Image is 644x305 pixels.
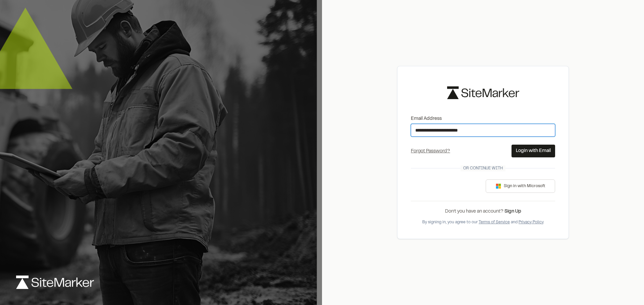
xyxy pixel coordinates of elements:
[411,219,555,225] div: By signing in, you agree to our and
[447,86,519,99] img: logo-black-rebrand.svg
[411,149,450,153] a: Forgot Password?
[461,165,505,171] span: Or continue with
[408,179,476,194] iframe: Sign in with Google Button
[16,276,94,289] img: logo-white-rebrand.svg
[512,145,555,157] button: Login with Email
[504,210,521,214] a: Sign Up
[519,219,544,225] button: Privacy Policy
[479,219,510,225] button: Terms of Service
[411,208,555,215] div: Don’t you have an account?
[411,115,555,123] label: Email Address
[486,179,555,193] button: Sign in with Microsoft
